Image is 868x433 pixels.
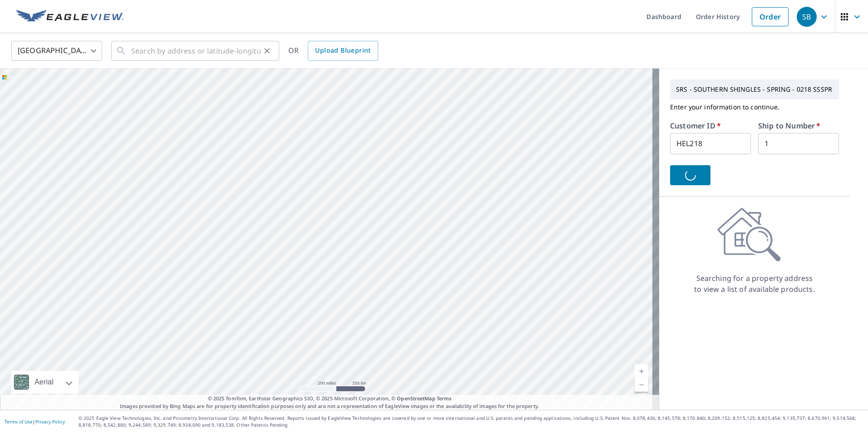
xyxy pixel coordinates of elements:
p: SRS - SOUTHERN SHINGLES - SPRING - 0218 SSSPR [672,82,837,97]
a: Terms of Use [5,418,33,425]
label: Ship to Number [758,122,820,129]
a: Current Level 5, Zoom In [635,364,648,378]
span: © 2025 TomTom, Earthstar Geographics SIO, © 2025 Microsoft Corporation, © [208,395,452,403]
p: | [5,419,65,424]
div: SB [797,7,817,27]
a: Order [752,7,789,26]
a: Terms [437,395,452,402]
label: Customer ID [670,122,721,129]
a: Upload Blueprint [308,41,378,61]
div: OR [288,41,378,61]
p: © 2025 Eagle View Technologies, Inc. and Pictometry International Corp. All Rights Reserved. Repo... [79,415,863,428]
p: Searching for a property address to view a list of available products. [694,273,815,295]
button: Clear [261,44,273,57]
div: Aerial [11,371,79,394]
p: Enter your information to continue. [670,99,839,115]
a: Privacy Policy [35,418,65,425]
div: [GEOGRAPHIC_DATA] [11,38,102,64]
a: Current Level 5, Zoom Out [635,378,648,392]
div: Aerial [32,371,56,394]
a: OpenStreetMap [397,395,435,402]
span: Upload Blueprint [315,45,370,56]
input: Search by address or latitude-longitude [131,38,261,64]
img: EV Logo [16,10,123,24]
